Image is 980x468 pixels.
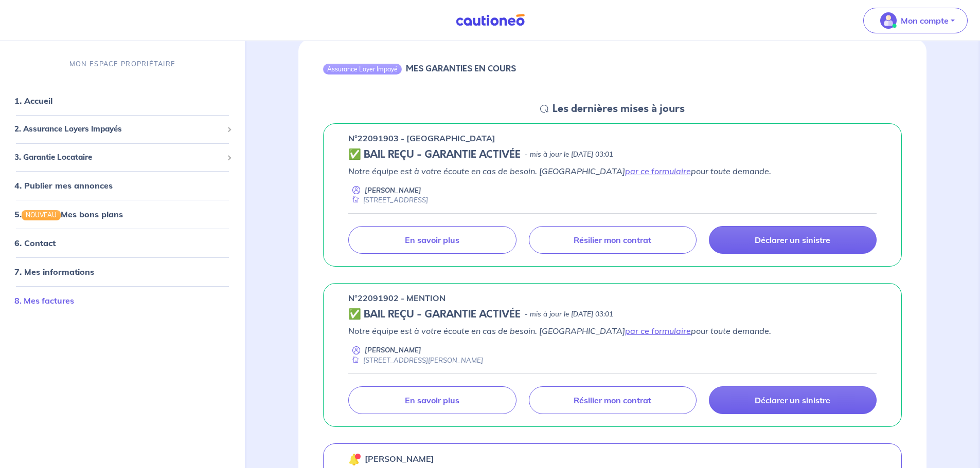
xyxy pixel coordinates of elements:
[880,12,897,29] img: illu_account_valid_menu.svg
[574,235,651,245] p: Résilier mon contrat
[529,386,697,414] a: Résilier mon contrat
[348,165,877,177] p: Notre équipe est à votre écoute en cas de besoin. [GEOGRAPHIC_DATA] pour toute demande.
[348,195,428,205] div: [STREET_ADDRESS]
[709,386,877,414] a: Déclarer un sinistre
[405,235,459,245] p: En savoir plus
[4,290,241,311] div: 8. Mes factures
[348,453,361,465] img: 🔔
[625,326,691,336] a: par ce formulaire
[14,267,94,277] a: 7. Mes informations
[406,64,516,73] h6: MES GARANTIES EN COURS
[365,185,421,195] p: [PERSON_NAME]
[69,59,175,69] p: MON ESPACE PROPRIÉTAIRE
[14,180,113,191] a: 4. Publier mes annonces
[348,308,877,321] div: state: CONTRACT-VALIDATED, Context: ,MAYBE-CERTIFICATE,,LESSOR-DOCUMENTS,IS-ODEALIM
[14,209,123,219] a: 5.NOUVEAUMes bons plans
[452,14,529,27] img: Cautioneo
[348,386,516,414] a: En savoir plus
[529,226,697,254] a: Résilier mon contrat
[14,96,52,106] a: 1. Accueil
[14,238,56,248] a: 6. Contact
[348,355,483,365] div: [STREET_ADDRESS][PERSON_NAME]
[863,8,968,33] button: illu_account_valid_menu.svgMon compte
[4,147,241,167] div: 3. Garantie Locataire
[625,166,691,176] a: par ce formulaire
[14,123,223,135] span: 2. Assurance Loyers Impayés
[405,395,459,405] p: En savoir plus
[4,175,241,196] div: 4. Publier mes annonces
[348,226,516,254] a: En savoir plus
[553,103,685,115] h5: Les dernières mises à jours
[574,395,651,405] p: Résilier mon contrat
[323,64,402,74] div: Assurance Loyer Impayé
[14,152,223,163] span: 3. Garantie Locataire
[348,148,877,161] div: state: CONTRACT-VALIDATED, Context: ,MAYBE-CERTIFICATE,,LESSOR-DOCUMENTS,IS-ODEALIM
[365,345,421,355] p: [PERSON_NAME]
[709,226,877,254] a: Déclarer un sinistre
[4,204,241,224] div: 5.NOUVEAUMes bons plans
[4,233,241,253] div: 6. Contact
[14,295,74,306] a: 8. Mes factures
[348,292,446,304] p: n°22091902 - MENTION
[755,395,830,405] p: Déclarer un sinistre
[348,148,521,161] h5: ✅ BAIL REÇU - GARANTIE ACTIVÉE
[525,149,613,160] p: - mis à jour le [DATE] 03:01
[348,308,521,321] h5: ✅ BAIL REÇU - GARANTIE ACTIVÉE
[365,453,434,465] p: [PERSON_NAME]
[755,235,830,245] p: Déclarer un sinistre
[4,119,241,139] div: 2. Assurance Loyers Impayés
[4,261,241,282] div: 7. Mes informations
[4,90,241,111] div: 1. Accueil
[525,309,613,320] p: - mis à jour le [DATE] 03:01
[348,325,877,337] p: Notre équipe est à votre écoute en cas de besoin. [GEOGRAPHIC_DATA] pour toute demande.
[901,14,949,27] p: Mon compte
[348,132,495,144] p: n°22091903 - [GEOGRAPHIC_DATA]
